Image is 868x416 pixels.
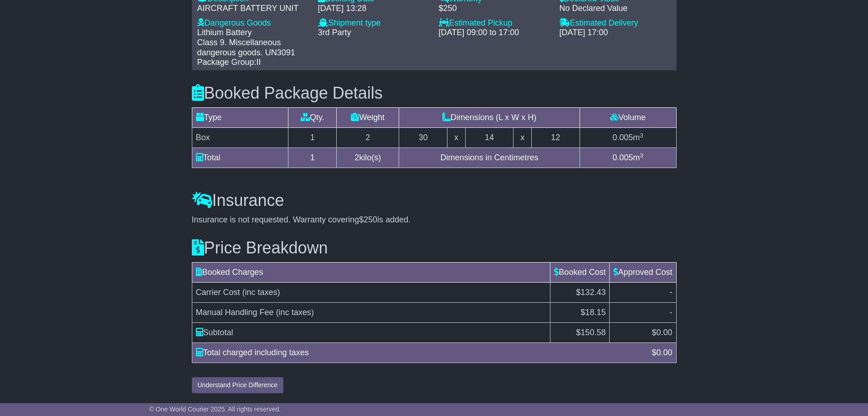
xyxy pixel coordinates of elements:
[192,377,284,393] button: Understand Price Difference
[647,347,677,359] div: $
[242,288,280,297] span: (inc taxes)
[640,152,643,159] sup: 3
[550,263,610,283] td: Booked Cost
[550,323,610,343] td: $
[359,215,377,224] span: $250
[288,148,337,168] td: 1
[612,133,633,142] span: 0.005
[197,28,252,37] span: Lithium Battery
[197,4,309,14] div: AIRCRAFT BATTERY UNIT
[192,84,677,102] h3: Booked Package Details
[580,108,676,128] td: Volume
[191,347,647,359] div: Total charged including taxes
[439,4,550,14] div: $250
[399,108,580,128] td: Dimensions (L x W x H)
[447,128,465,148] td: x
[192,239,677,257] h3: Price Breakdown
[318,4,430,14] div: [DATE] 13:28
[192,263,550,283] td: Booked Charges
[192,108,288,128] td: Type
[640,132,643,139] sup: 3
[192,215,677,225] div: Insurance is not requested. Warranty covering is added.
[399,128,447,148] td: 30
[670,308,673,317] span: -
[439,18,550,28] div: Estimated Pickup
[560,4,671,14] div: No Declared Value
[580,148,676,168] td: m
[580,308,606,317] span: $18.15
[531,128,580,148] td: 12
[580,328,606,337] span: 150.58
[265,48,295,57] span: UN3091
[580,128,676,148] td: m
[192,323,550,343] td: Subtotal
[610,323,676,343] td: $
[288,128,337,148] td: 1
[288,108,337,128] td: Qty.
[337,108,399,128] td: Weight
[439,28,550,38] div: [DATE] 09:00 to 17:00
[670,288,673,297] span: -
[612,153,633,162] span: 0.005
[560,28,671,38] div: [DATE] 17:00
[656,328,672,337] span: 0.00
[197,18,309,28] div: Dangerous Goods
[197,58,309,68] div: Package Group:
[149,405,281,413] span: © One World Courier 2025. All rights reserved.
[192,191,677,210] h3: Insurance
[465,128,514,148] td: 14
[197,38,281,57] span: Class 9. Miscellaneous dangerous goods.
[192,148,288,168] td: Total
[560,18,671,28] div: Estimated Delivery
[399,148,580,168] td: Dimensions in Centimetres
[192,128,288,148] td: Box
[337,148,399,168] td: kilo(s)
[196,288,240,297] span: Carrier Cost
[337,128,399,148] td: 2
[276,308,314,317] span: (inc taxes)
[656,348,672,357] span: 0.00
[318,18,430,28] div: Shipment type
[354,153,359,162] span: 2
[318,28,351,37] span: 3rd Party
[196,308,274,317] span: Manual Handling Fee
[610,263,676,283] td: Approved Cost
[514,128,531,148] td: x
[257,58,261,67] span: II
[576,288,606,297] span: $132.43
